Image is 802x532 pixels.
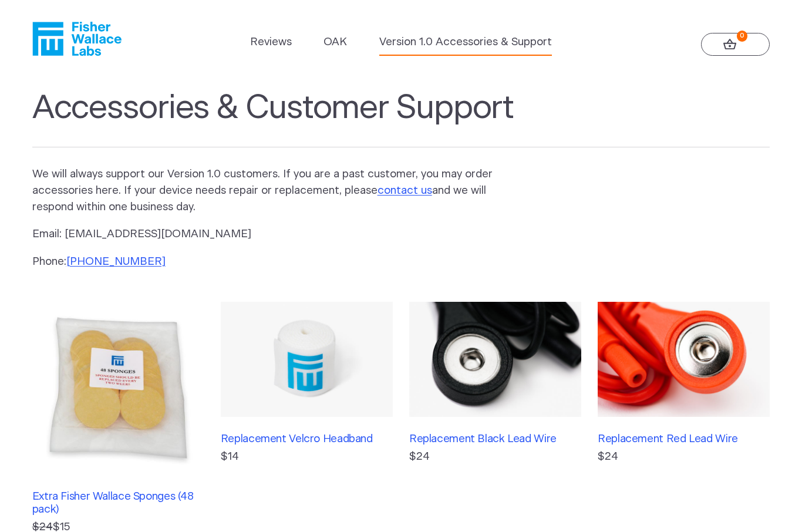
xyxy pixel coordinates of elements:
h1: Accessories & Customer Support [32,89,770,147]
h3: Replacement Red Lead Wire [598,433,770,446]
a: Fisher Wallace [32,22,122,56]
p: $24 [409,449,581,465]
a: OAK [324,34,347,50]
p: Phone: [32,254,511,270]
a: [PHONE_NUMBER] [66,256,166,267]
h3: Replacement Velcro Headband [221,433,393,446]
img: Replacement Red Lead Wire [598,302,770,417]
a: Reviews [250,34,292,50]
a: 0 [701,33,770,56]
p: $24 [598,449,770,465]
strong: 0 [737,31,748,42]
h3: Replacement Black Lead Wire [409,433,581,446]
h3: Extra Fisher Wallace Sponges (48 pack) [32,490,204,517]
img: Replacement Black Lead Wire [409,302,581,417]
a: contact us [378,185,432,196]
p: Email: [EMAIL_ADDRESS][DOMAIN_NAME] [32,226,511,243]
p: $14 [221,449,393,465]
p: We will always support our Version 1.0 customers. If you are a past customer, you may order acces... [32,166,511,216]
img: Extra Fisher Wallace Sponges (48 pack) [32,302,204,474]
a: Version 1.0 Accessories & Support [379,34,552,50]
img: Replacement Velcro Headband [221,302,393,417]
